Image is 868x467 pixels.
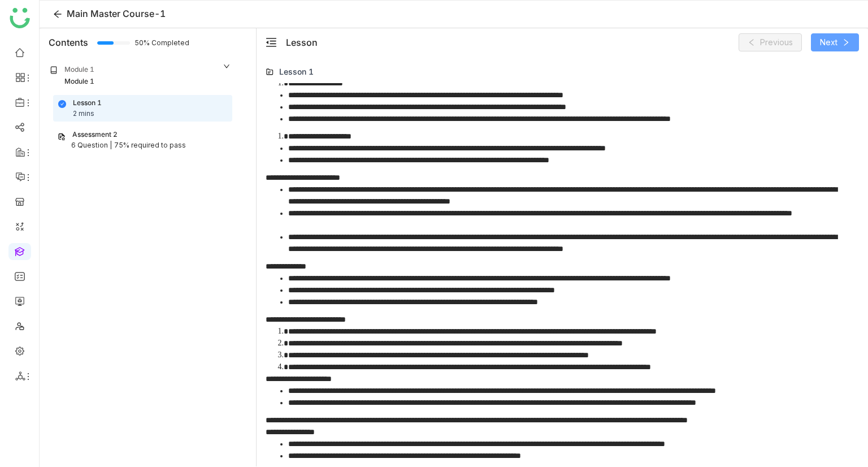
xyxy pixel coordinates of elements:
button: Previous [739,33,802,51]
button: menu-fold [266,37,277,49]
img: assessment.svg [58,133,66,141]
span: Main Master Course-1 [67,8,166,19]
img: logo [10,8,30,28]
div: Module 1Module 1 [42,57,239,95]
img: lms-folder.svg [266,68,274,76]
span: Next [820,36,837,49]
div: 75% required to pass [114,140,186,151]
div: Module 1 [64,76,94,87]
div: Contents [49,36,88,49]
div: Lesson 1 [279,66,314,77]
div: Assessment 2 [72,129,118,140]
span: menu-fold [266,37,277,48]
div: Lesson 1 [73,98,102,109]
div: Lesson [286,36,318,49]
div: 6 Question | [71,140,112,151]
div: 2 mins [73,109,94,119]
button: Next [811,33,859,51]
div: Module 1 [64,64,94,75]
span: 50% Completed [134,40,148,46]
